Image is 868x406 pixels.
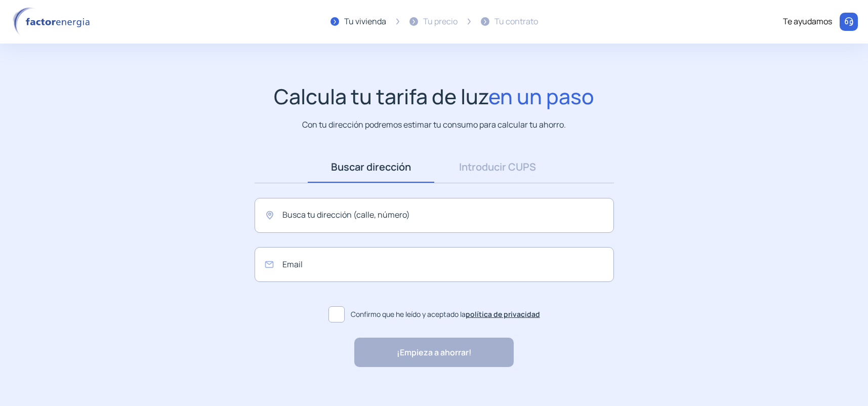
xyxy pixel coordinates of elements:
div: Te ayudamos [783,15,832,28]
a: Introducir CUPS [434,151,561,183]
img: llamar [844,17,854,27]
p: Con tu dirección podremos estimar tu consumo para calcular tu ahorro. [302,118,566,131]
div: Tu precio [423,15,458,28]
span: Confirmo que he leído y aceptado la [351,309,540,320]
div: Tu vivienda [344,15,386,28]
span: en un paso [488,82,594,110]
a: política de privacidad [466,309,540,319]
a: Buscar dirección [308,151,434,183]
div: Tu contrato [494,15,538,28]
h1: Calcula tu tarifa de luz [274,84,594,109]
img: logo factor [10,7,96,36]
